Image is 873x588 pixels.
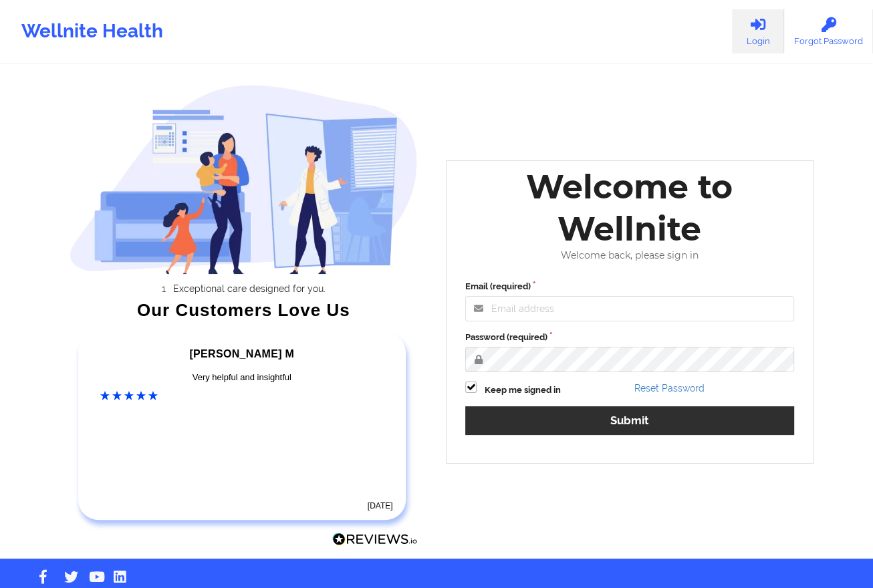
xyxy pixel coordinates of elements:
a: Reset Password [634,383,705,394]
a: Forgot Password [784,9,873,53]
input: Email address [465,296,794,321]
span: [PERSON_NAME] M [189,348,294,359]
img: Reviews.io Logo [332,533,418,547]
a: Login [732,9,784,53]
label: Email (required) [465,280,794,293]
label: Password (required) [465,331,794,344]
div: Very helpful and insightful [100,371,384,384]
label: Keep me signed in [485,384,561,397]
img: wellnite-auth-hero_200.c722682e.png [70,84,418,274]
button: Submit [465,406,794,435]
a: Reviews.io Logo [332,533,418,550]
time: [DATE] [368,501,393,510]
li: Exceptional care designed for you. [81,283,418,294]
div: Our Customers Love Us [70,303,418,317]
div: Welcome to Wellnite [456,166,803,250]
div: Welcome back, please sign in [456,250,803,261]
